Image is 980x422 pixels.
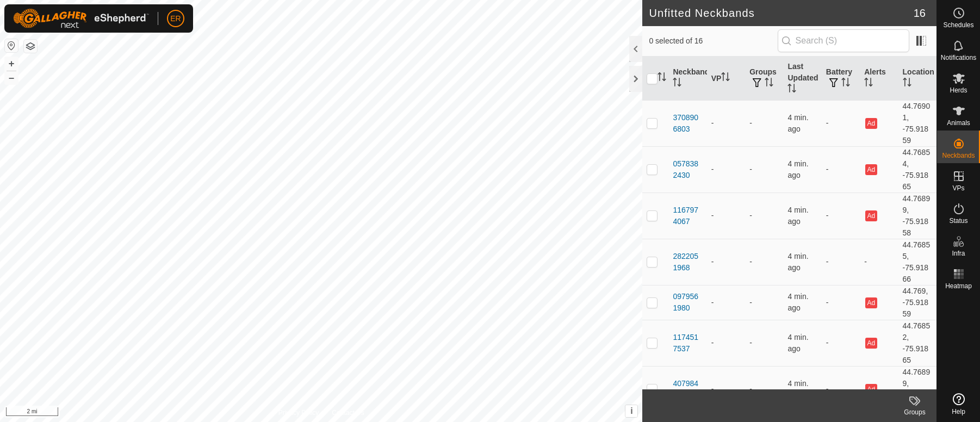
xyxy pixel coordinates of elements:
[711,119,714,127] app-display-virtual-paddock-transition: -
[914,5,926,21] span: 16
[630,406,632,415] span: i
[864,79,873,88] p-sorticon: Activate to sort
[745,239,783,285] td: -
[893,407,936,417] div: Groups
[898,285,936,320] td: 44.769, -75.91859
[903,79,911,88] p-sorticon: Activate to sort
[673,291,702,314] div: 0979561980
[822,146,860,193] td: -
[950,87,967,94] span: Herds
[778,29,909,52] input: Search (S)
[949,218,967,224] span: Status
[721,74,730,83] p-sorticon: Activate to sort
[5,71,18,84] button: –
[711,165,714,173] app-display-virtual-paddock-transition: -
[787,206,808,226] span: Sep 8, 2025, 8:36 PM
[952,408,965,415] span: Help
[278,408,319,418] a: Privacy Policy
[711,384,714,393] app-display-virtual-paddock-transition: -
[822,193,860,239] td: -
[745,320,783,366] td: -
[625,405,637,417] button: i
[942,152,975,159] span: Neckbands
[787,333,808,353] span: Sep 8, 2025, 8:35 PM
[898,146,936,193] td: 44.76854, -75.91865
[673,378,702,401] div: 4079846951
[711,211,714,220] app-display-virtual-paddock-transition: -
[865,338,877,349] button: Ad
[822,285,860,320] td: -
[947,120,970,126] span: Animals
[5,57,18,70] button: +
[332,408,364,418] a: Contact Us
[658,74,666,83] p-sorticon: Activate to sort
[668,57,706,101] th: Neckband
[673,79,681,88] p-sorticon: Activate to sort
[865,210,877,221] button: Ad
[787,113,808,133] span: Sep 8, 2025, 8:36 PM
[673,204,702,227] div: 1167974067
[898,366,936,412] td: 44.76899, -75.91862
[822,239,860,285] td: -
[787,159,808,179] span: Sep 8, 2025, 8:35 PM
[673,112,702,135] div: 3708906803
[170,13,181,24] span: ER
[952,250,965,257] span: Infra
[745,57,783,101] th: Groups
[649,35,777,47] span: 0 selected of 16
[898,320,936,366] td: 44.76852, -75.91865
[898,239,936,285] td: 44.76855, -75.91866
[765,79,773,88] p-sorticon: Activate to sort
[865,118,877,129] button: Ad
[745,366,783,412] td: -
[822,320,860,366] td: -
[841,79,850,88] p-sorticon: Activate to sort
[865,384,877,395] button: Ad
[787,252,808,272] span: Sep 8, 2025, 8:35 PM
[649,7,913,20] h2: Unfitted Neckbands
[898,193,936,239] td: 44.76899, -75.91858
[822,100,860,146] td: -
[745,146,783,193] td: -
[673,158,702,181] div: 0578382430
[865,164,877,175] button: Ad
[898,57,936,101] th: Location
[822,57,860,101] th: Battery
[787,85,796,94] p-sorticon: Activate to sort
[673,332,702,355] div: 1174517537
[783,57,821,101] th: Last Updated
[745,285,783,320] td: -
[860,239,898,285] td: -
[898,100,936,146] td: 44.76901, -75.91859
[745,193,783,239] td: -
[745,100,783,146] td: -
[13,9,149,28] img: Gallagher Logo
[865,297,877,308] button: Ad
[787,292,808,312] span: Sep 8, 2025, 8:36 PM
[952,185,964,191] span: VPs
[711,338,714,347] app-display-virtual-paddock-transition: -
[711,298,714,307] app-display-virtual-paddock-transition: -
[5,39,18,52] button: Reset Map
[24,40,37,53] button: Map Layers
[673,251,702,274] div: 2822051968
[941,54,976,61] span: Notifications
[937,389,980,419] a: Help
[707,57,745,101] th: VP
[787,379,808,399] span: Sep 8, 2025, 8:36 PM
[943,22,973,28] span: Schedules
[822,366,860,412] td: -
[711,257,714,266] app-display-virtual-paddock-transition: -
[945,283,972,289] span: Heatmap
[860,57,898,101] th: Alerts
